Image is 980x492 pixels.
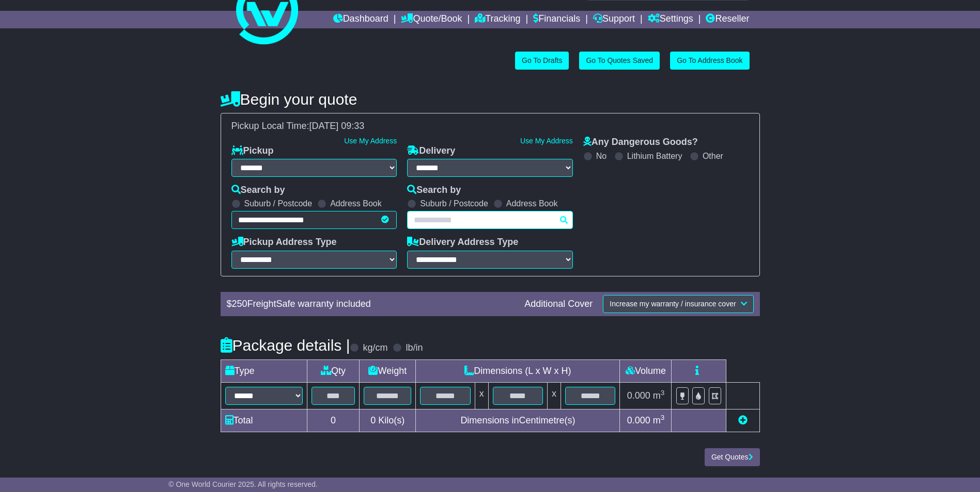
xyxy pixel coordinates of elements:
[519,299,598,310] div: Additional Cover
[610,300,736,308] span: Increase my warranty / insurance cover
[244,199,313,208] label: Suburb / Postcode
[333,11,388,28] a: Dashboard
[231,145,274,157] label: Pickup
[653,390,665,401] span: m
[661,389,665,397] sup: 3
[370,415,376,425] span: 0
[593,11,635,28] a: Support
[222,299,520,310] div: $ FreightSafe warranty included
[221,337,350,354] h4: Package details |
[515,52,569,70] a: Go To Drafts
[360,359,416,382] td: Weight
[627,415,650,425] span: 0.000
[579,52,660,70] a: Go To Quotes Saved
[627,151,682,161] label: Lithium Battery
[168,480,318,488] span: © One World Courier 2025. All rights reserved.
[703,151,723,161] label: Other
[706,11,749,28] a: Reseller
[620,359,672,382] td: Volume
[231,185,285,196] label: Search by
[506,199,558,208] label: Address Book
[401,11,462,28] a: Quote/Book
[548,382,561,409] td: x
[330,199,382,208] label: Address Book
[648,11,693,28] a: Settings
[226,121,754,132] div: Pickup Local Time:
[221,409,307,432] td: Total
[583,137,698,148] label: Any Dangerous Goods?
[407,145,455,157] label: Delivery
[670,52,749,70] a: Go To Address Book
[309,121,365,131] span: [DATE] 09:33
[603,295,753,313] button: Increase my warranty / insurance cover
[231,237,337,248] label: Pickup Address Type
[661,414,665,421] sup: 3
[533,11,580,28] a: Financials
[596,151,606,161] label: No
[475,382,488,409] td: x
[407,237,518,248] label: Delivery Address Type
[360,409,416,432] td: Kilo(s)
[738,415,748,425] a: Add new item
[221,359,307,382] td: Type
[407,185,461,196] label: Search by
[705,448,760,466] button: Get Quotes
[221,91,760,108] h4: Begin your quote
[232,299,247,309] span: 250
[416,359,620,382] td: Dimensions (L x W x H)
[307,409,360,432] td: 0
[627,390,650,401] span: 0.000
[475,11,520,28] a: Tracking
[520,137,573,145] a: Use My Address
[416,409,620,432] td: Dimensions in Centimetre(s)
[653,415,665,425] span: m
[344,137,397,145] a: Use My Address
[406,342,423,354] label: lb/in
[307,359,360,382] td: Qty
[363,342,387,354] label: kg/cm
[420,199,488,208] label: Suburb / Postcode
